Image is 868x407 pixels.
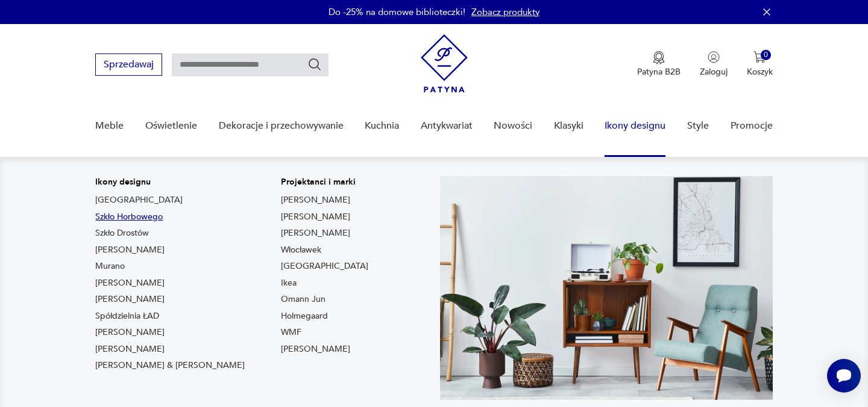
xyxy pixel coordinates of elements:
[281,343,350,355] a: [PERSON_NAME]
[605,103,665,149] a: Ikony designu
[761,50,771,60] div: 0
[687,103,709,149] a: Style
[281,227,350,239] a: [PERSON_NAME]
[95,176,245,188] p: Ikony designu
[281,194,350,206] a: [PERSON_NAME]
[95,103,124,149] a: Meble
[219,103,344,149] a: Dekoracje i przechowywanie
[700,51,728,78] button: Zaloguj
[708,51,720,63] img: Ikonka użytkownika
[95,244,165,256] a: [PERSON_NAME]
[95,360,245,372] a: [PERSON_NAME] & [PERSON_NAME]
[827,359,861,393] iframe: Smartsupp widget button
[95,326,165,338] a: [PERSON_NAME]
[365,103,399,149] a: Kuchnia
[421,103,473,149] a: Antykwariat
[95,260,125,272] a: Murano
[281,260,368,272] a: [GEOGRAPHIC_DATA]
[637,51,681,78] button: Patyna B2B
[700,66,728,78] p: Zaloguj
[281,277,297,289] a: Ikea
[95,194,183,206] a: [GEOGRAPHIC_DATA]
[731,103,773,149] a: Promocje
[95,61,162,70] a: Sprzedawaj
[95,343,165,355] a: [PERSON_NAME]
[653,51,665,64] img: Ikona medalu
[554,103,583,149] a: Klasyki
[329,6,465,18] p: Do -25% na domowe biblioteczki!
[281,293,325,305] a: Omann Jun
[440,176,773,400] img: Meble
[747,66,773,78] p: Koszyk
[747,51,773,78] button: 0Koszyk
[95,293,165,305] a: [PERSON_NAME]
[281,310,328,322] a: Holmegaard
[753,51,766,63] img: Ikona koszyka
[281,176,368,188] p: Projektanci i marki
[494,103,532,149] a: Nowości
[95,310,159,322] a: Spółdzielnia ŁAD
[95,54,162,76] button: Sprzedawaj
[307,57,322,72] button: Szukaj
[95,211,163,223] a: Szkło Horbowego
[281,326,301,338] a: WMF
[637,66,681,78] p: Patyna B2B
[281,211,350,223] a: [PERSON_NAME]
[95,277,165,289] a: [PERSON_NAME]
[95,227,149,239] a: Szkło Drostów
[471,6,539,18] a: Zobacz produkty
[281,244,321,256] a: Włocławek
[145,103,197,149] a: Oświetlenie
[421,34,468,93] img: Patyna - sklep z meblami i dekoracjami vintage
[637,51,681,78] a: Ikona medaluPatyna B2B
